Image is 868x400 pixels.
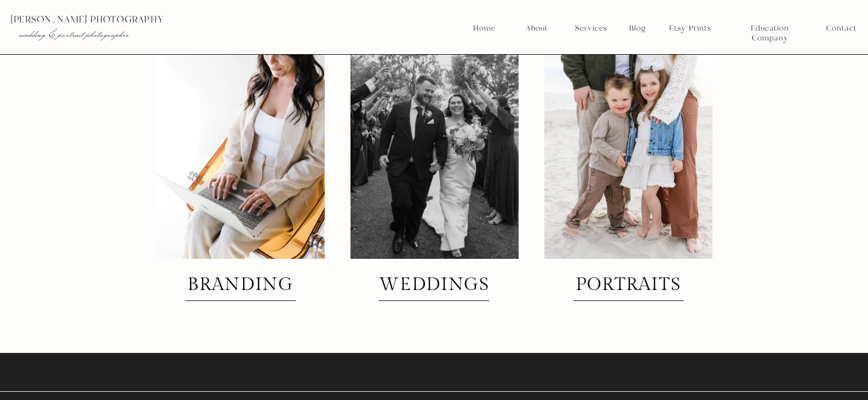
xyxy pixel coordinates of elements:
[570,276,687,295] a: portraits
[522,24,550,33] a: About
[182,276,300,295] a: branding
[19,29,240,40] p: wedding & portrait photographer
[826,24,856,33] a: Contact
[732,24,808,33] a: Education Company
[473,24,496,33] a: Home
[625,24,649,33] a: Blog
[10,15,263,25] p: [PERSON_NAME] photography
[665,24,715,33] a: Etsy Prints
[376,276,493,295] a: weddings
[571,24,611,33] a: Services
